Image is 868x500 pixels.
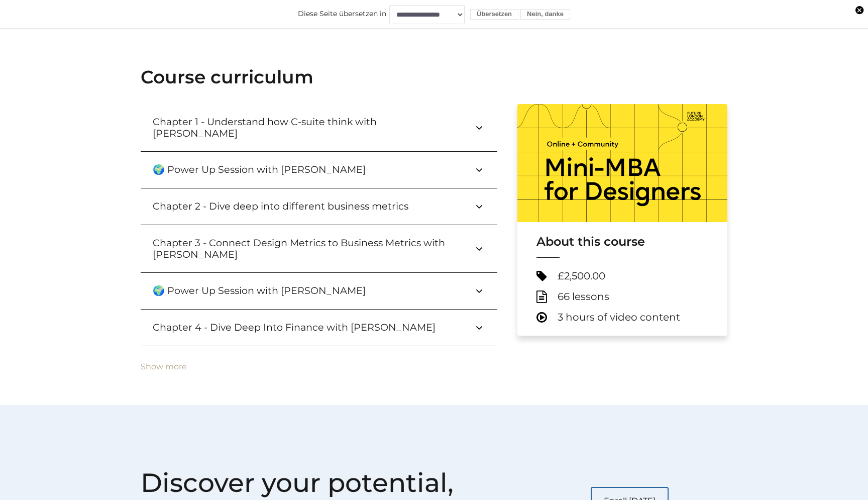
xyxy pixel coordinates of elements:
span: 66 lessons [558,290,609,303]
h3: Chapter 3 - Connect Design Metrics to Business Metrics with [PERSON_NAME] [153,237,473,260]
h2: Course curriculum [141,66,727,88]
h3: Chapter 1 - Understand how C-suite think with [PERSON_NAME] [153,116,473,139]
h3: 🌍 Power Up Session with [PERSON_NAME] [153,164,382,175]
button: Chapter 4 - Dive Deep Into Finance with [PERSON_NAME] [141,310,497,346]
span: 3 hours of video content [558,311,680,324]
button: Übersetzen [470,9,518,20]
button: Chapter 3 - Connect Design Metrics to Business Metrics with [PERSON_NAME] [141,225,497,272]
h3: Chapter 2 - Dive deep into different business metrics [153,201,424,212]
span: £2,500.00 [558,270,605,282]
button: Chapter 2 - Dive deep into different business metrics [141,188,497,225]
button: Chapter 1 - Understand how C-suite think with [PERSON_NAME] [141,104,497,151]
button: 🌍 Power Up Session with [PERSON_NAME] [141,152,497,188]
button: Nein, danke [520,9,570,20]
h3: Chapter 4 - Dive Deep Into Finance with [PERSON_NAME] [153,322,452,333]
h3: 🌍 Power Up Session with [PERSON_NAME] [153,285,382,296]
h3: About this course [536,234,708,249]
button: Show more [141,362,187,371]
button: 🌍 Power Up Session with [PERSON_NAME] [141,273,497,309]
form: Diese Seite übersetzen in [10,5,858,24]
